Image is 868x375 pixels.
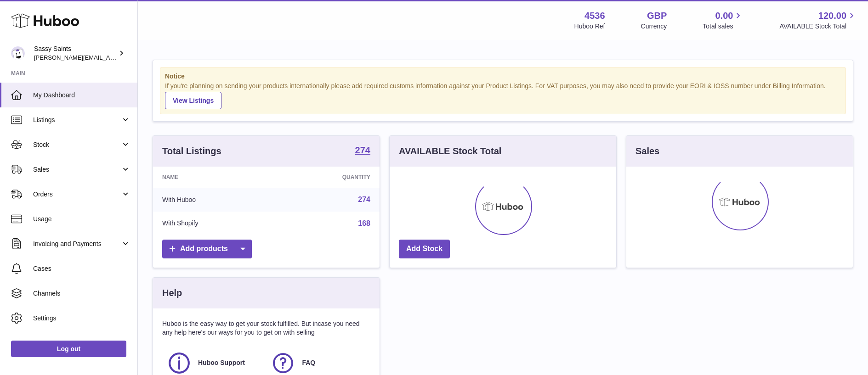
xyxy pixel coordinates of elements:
span: Usage [33,215,130,224]
h3: Help [162,287,182,299]
span: Cases [33,264,130,273]
h3: AVAILABLE Stock Total [399,145,501,157]
a: Add Stock [399,240,450,258]
h3: Sales [635,145,659,157]
strong: GBP [647,10,667,22]
div: Currency [641,22,667,31]
div: If you're planning on sending your products internationally please add required customs informati... [165,82,841,109]
span: Stock [33,140,121,149]
span: Invoicing and Payments [33,240,121,248]
span: AVAILABLE Stock Total [779,22,857,31]
th: Quantity [275,167,380,188]
span: 120.00 [818,10,846,22]
div: Sassy Saints [34,45,117,62]
span: Settings [33,314,130,323]
a: 0.00 Total sales [703,10,743,31]
td: With Shopify [153,212,275,235]
strong: Notice [165,72,841,81]
span: My Dashboard [33,91,130,100]
a: 274 [355,146,370,157]
img: ramey@sassysaints.com [11,46,25,60]
span: Total sales [703,22,743,31]
th: Name [153,167,275,188]
span: Huboo Support [198,358,245,367]
a: 120.00 AVAILABLE Stock Total [779,10,857,31]
div: Huboo Ref [574,22,605,31]
span: Sales [33,165,121,174]
span: Channels [33,289,130,298]
strong: 274 [355,146,370,155]
span: 0.00 [715,10,733,22]
a: 168 [358,219,370,227]
span: Listings [33,116,121,124]
span: FAQ [302,358,315,367]
h3: Total Listings [162,145,221,157]
a: 274 [358,196,370,203]
span: Orders [33,190,121,199]
p: Huboo is the easy way to get your stock fulfilled. But incase you need any help here's our ways f... [162,319,370,337]
span: [PERSON_NAME][EMAIL_ADDRESS][DOMAIN_NAME] [34,54,184,61]
strong: 4536 [584,10,605,22]
a: View Listings [165,92,221,109]
a: Log out [11,341,126,357]
td: With Huboo [153,188,275,212]
a: Add products [162,240,252,258]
